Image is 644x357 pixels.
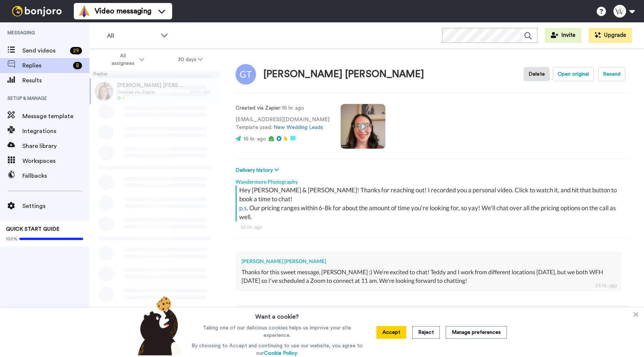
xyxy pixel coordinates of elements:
[89,78,221,104] a: [PERSON_NAME] [PERSON_NAME]Created via Zapier14 hr. ago
[22,61,70,70] span: Replies
[239,186,627,221] div: Hey [PERSON_NAME] & [PERSON_NAME]! Thanks for reaching out! I recorded you a personal video. Clic...
[22,142,89,151] span: Share library
[545,28,581,43] button: Invite
[595,282,617,289] div: 14 hr. ago
[553,67,594,81] button: Open original
[22,76,89,85] span: Results
[376,326,406,339] button: Accept
[107,31,157,40] span: All
[446,326,507,339] button: Manage preferences
[236,105,280,111] strong: Created via Zapier
[236,64,256,85] img: Image of Galia Abramson Teddy Davidson
[263,69,424,80] div: [PERSON_NAME] [PERSON_NAME]
[598,67,625,81] button: Resend
[524,67,550,81] button: Delete
[264,351,297,356] a: Cookie Policy
[6,236,18,242] span: 100%
[22,46,67,55] span: Send videos
[589,28,632,43] button: Upgrade
[241,268,616,285] div: Thanks for this sweet message, [PERSON_NAME] :) We're excited to chat! Teddy and I work from diff...
[236,116,329,132] p: [EMAIL_ADDRESS][DOMAIN_NAME] Template used:
[412,326,440,339] button: Reject
[9,6,65,16] img: bj-logo-header-white.svg
[161,53,220,66] button: 30 days
[255,308,299,321] h3: Want a cookie?
[117,89,187,95] span: Created via Zapier
[78,5,90,17] img: vm-color.svg
[274,125,323,130] a: New Wedding Leads
[239,204,247,212] a: p.s
[22,157,89,165] span: Workspaces
[95,82,113,101] img: dca1d22c-450c-4be7-a87c-52a1987f3f01-thumb.jpg
[236,174,629,186] div: Wandermore Photography
[190,342,364,357] p: By choosing to Accept and continuing to use our website, you agree to our .
[236,166,281,174] button: Delivery history
[89,71,221,78] div: Replies
[190,324,364,339] p: Taking one of our delicious cookies helps us improve your site experience.
[243,136,266,142] span: 16 hr. ago
[108,52,138,67] span: All assignees
[236,104,329,112] p: : 16 hr. ago
[241,258,616,265] div: [PERSON_NAME] [PERSON_NAME]
[70,47,82,54] div: 29
[131,296,186,356] img: bear-with-cookie.png
[22,202,89,211] span: Settings
[22,127,89,136] span: Integrations
[117,82,187,89] span: [PERSON_NAME] [PERSON_NAME]
[22,171,89,180] span: Fallbacks
[91,49,161,70] button: All assignees
[73,62,82,69] div: 8
[95,6,151,16] span: Video messaging
[22,112,89,121] span: Message template
[6,227,60,232] span: QUICK START GUIDE
[191,88,217,94] div: 14 hr. ago
[240,223,625,231] div: 16 hr. ago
